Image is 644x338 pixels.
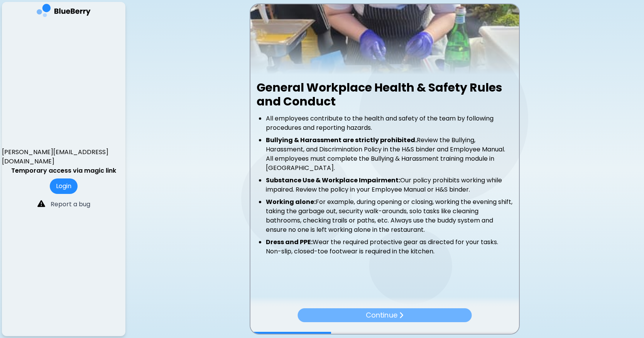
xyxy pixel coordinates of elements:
[37,4,91,20] img: company logo
[266,238,513,256] li: Wear the required protective gear as directed for your tasks. Non-slip, closed-toe footwear is re...
[266,197,513,234] li: For example, during opening or closing, working the evening shift, taking the garbage out, securi...
[37,200,45,207] img: file icon
[50,178,78,194] button: Login
[266,176,400,185] strong: Substance Use & Workplace Impairment:
[2,148,125,166] p: [PERSON_NAME][EMAIL_ADDRESS][DOMAIN_NAME]
[399,312,404,319] img: file icon
[266,114,513,132] li: All employees contribute to the health and safety of the team by following procedures and reporti...
[266,197,316,206] strong: Working alone:
[366,310,397,321] p: Continue
[51,200,90,209] p: Report a bug
[266,238,313,246] strong: Dress and PPE:
[266,176,513,194] li: Our policy prohibits working while impaired. Review the policy in your Employee Manual or H&S bin...
[11,166,116,175] p: Temporary access via magic link
[266,136,513,173] li: Review the Bullying, Harassment, and Discrimination Policy in the H&S binder and Employee Manual....
[266,136,417,144] strong: Bullying & Harassment are strictly prohibited.
[257,81,513,109] h2: General Workplace Health & Safety Rules and Conduct
[50,182,78,190] a: Login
